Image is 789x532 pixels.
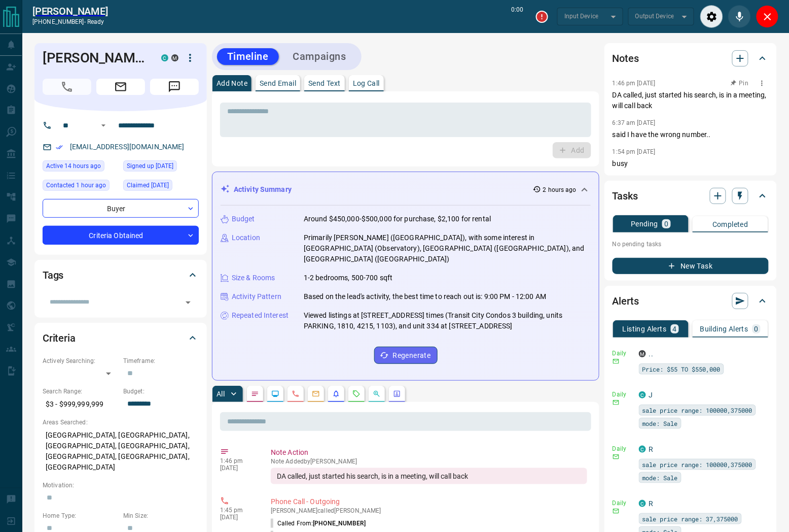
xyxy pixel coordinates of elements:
div: Criteria Obtained [43,226,199,245]
svg: Lead Browsing Activity [271,390,279,398]
p: 1:46 pm [220,457,256,464]
span: Signed up [DATE] [127,161,173,171]
span: sale price range: 100000,375000 [642,459,752,470]
p: Around $450,000-$500,000 for purchase, $2,100 for rental [304,214,491,224]
p: Note Action [271,447,587,458]
p: [DATE] [220,464,256,472]
a: R [649,445,654,453]
h2: Notes [613,50,639,66]
a: [PERSON_NAME] [32,5,108,17]
p: said I have the wrong number.. [613,129,769,140]
p: Daily [613,498,633,508]
svg: Opportunities [373,390,381,398]
svg: Emails [312,390,320,398]
button: Timeline [217,48,279,65]
span: Price: $55 TO $550,000 [642,364,721,374]
span: Active 14 hours ago [46,161,101,171]
button: Open [181,295,195,310]
p: Size & Rooms [232,273,275,283]
p: 1:54 pm [DATE] [613,148,656,155]
p: [PERSON_NAME] called [PERSON_NAME] [271,507,587,514]
p: 0 [664,220,668,227]
p: DA called, just started his search, is in a meeting, will call back [613,90,769,111]
span: Claimed [DATE] [127,180,169,190]
p: $3 - $999,999,999 [43,396,118,413]
button: New Task [613,258,769,274]
p: Actively Searching: [43,356,118,365]
div: Close [756,5,779,28]
div: Buyer [43,199,199,218]
svg: Agent Actions [393,390,401,398]
p: Daily [613,444,633,453]
p: Budget [232,214,255,224]
h1: [PERSON_NAME] [43,50,146,66]
div: Tasks [613,184,769,208]
div: Criteria [43,326,199,350]
p: Primarily [PERSON_NAME] ([GEOGRAPHIC_DATA]), with some interest in [GEOGRAPHIC_DATA] (Observatory... [304,232,591,264]
p: Listing Alerts [623,325,667,332]
p: 0:00 [512,5,524,28]
span: ready [87,18,104,25]
p: Search Range: [43,387,118,396]
p: 1:46 pm [DATE] [613,80,656,87]
div: condos.ca [161,54,168,61]
div: Tue Feb 20 2018 [123,160,199,175]
p: Phone Call - Outgoing [271,496,587,507]
h2: Tasks [613,188,638,204]
h2: Criteria [43,330,76,346]
p: Log Call [353,80,380,87]
p: Based on the lead's activity, the best time to reach out is: 9:00 PM - 12:00 AM [304,291,546,302]
svg: Email [613,399,620,406]
span: sale price range: 100000,375000 [642,405,752,415]
p: [GEOGRAPHIC_DATA], [GEOGRAPHIC_DATA], [GEOGRAPHIC_DATA], [GEOGRAPHIC_DATA], [GEOGRAPHIC_DATA], [G... [43,427,199,476]
p: 4 [673,325,677,332]
svg: Email [613,508,620,515]
a: .. [649,350,653,358]
button: Regenerate [374,347,438,364]
p: Add Note [217,80,247,87]
div: condos.ca [639,500,646,507]
button: Open [97,119,110,131]
svg: Notes [251,390,259,398]
p: Called From: [271,519,366,528]
span: mode: Sale [642,473,678,483]
p: Timeframe: [123,356,199,365]
p: Activity Pattern [232,291,281,302]
div: mrloft.ca [639,350,646,357]
div: mrloft.ca [171,54,178,61]
p: Budget: [123,387,199,396]
span: Call [43,79,91,95]
div: Alerts [613,289,769,313]
p: Min Size: [123,511,199,520]
div: condos.ca [639,446,646,453]
a: R [649,500,654,508]
span: Contacted 1 hour ago [46,180,106,190]
svg: Email Verified [56,144,63,151]
p: [PHONE_NUMBER] - [32,17,108,26]
p: Activity Summary [234,184,292,195]
a: [EMAIL_ADDRESS][DOMAIN_NAME] [70,143,185,151]
p: Send Text [308,80,341,87]
p: Areas Searched: [43,418,199,427]
a: J [649,391,653,399]
div: DA called, just started his search, is in a meeting, will call back [271,468,587,484]
p: Completed [712,221,748,228]
p: 2 hours ago [543,185,577,194]
p: No pending tasks [613,237,769,252]
h2: Alerts [613,293,639,309]
p: Pending [631,220,658,227]
button: Campaigns [283,48,356,65]
p: Daily [613,390,633,399]
div: Wed Oct 15 2025 [43,160,118,175]
svg: Calls [292,390,300,398]
p: [DATE] [220,514,256,521]
svg: Requests [352,390,361,398]
p: 6:37 am [DATE] [613,119,656,126]
p: busy [613,158,769,169]
p: 1-2 bedrooms, 500-700 sqft [304,273,392,283]
div: Tue Sep 07 2021 [123,180,199,194]
p: Send Email [260,80,296,87]
p: 1:45 pm [220,507,256,514]
p: Building Alerts [700,325,748,332]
